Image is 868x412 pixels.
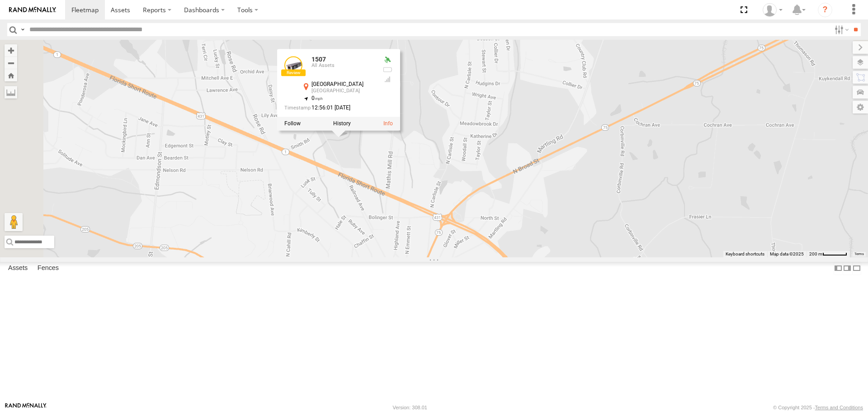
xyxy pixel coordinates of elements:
[393,405,427,410] div: Version: 308.01
[5,44,17,57] button: Zoom in
[853,101,868,114] label: Map Settings
[284,57,302,75] a: View Asset Details
[834,262,843,275] label: Dock Summary Table to the Left
[5,213,23,231] button: Drag Pegman onto the map to open Street View
[831,23,850,36] label: Search Filter Options
[311,89,375,94] div: [GEOGRAPHIC_DATA]
[5,86,17,99] label: Measure
[759,3,786,17] div: EDWARD EDMONDSON
[284,105,375,111] div: Date/time of location update
[311,82,375,88] div: [GEOGRAPHIC_DATA]
[5,57,17,69] button: Zoom out
[852,262,861,275] label: Hide Summary Table
[333,120,351,127] label: View Asset History
[311,63,375,69] div: All Assets
[5,403,47,412] a: Visit our Website
[726,251,764,257] button: Keyboard shortcuts
[770,251,804,256] span: Map data ©2025
[383,120,393,127] a: View Asset Details
[815,405,863,410] a: Terms and Conditions
[382,76,393,83] div: Last Event GSM Signal Strength
[311,95,323,102] span: 0
[818,3,832,17] i: ?
[773,405,863,410] div: © Copyright 2025 -
[807,251,850,257] button: Map Scale: 200 m per 51 pixels
[311,56,326,63] a: 1507
[382,66,393,73] div: No battery health information received from this device.
[33,262,63,275] label: Fences
[809,251,822,256] span: 200 m
[9,7,56,13] img: rand-logo.svg
[382,57,393,64] div: Valid GPS Fix
[4,262,32,275] label: Assets
[843,262,852,275] label: Dock Summary Table to the Right
[5,69,17,81] button: Zoom Home
[19,23,26,36] label: Search Query
[854,252,864,256] a: Terms (opens in new tab)
[284,120,301,127] label: Realtime tracking of Asset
